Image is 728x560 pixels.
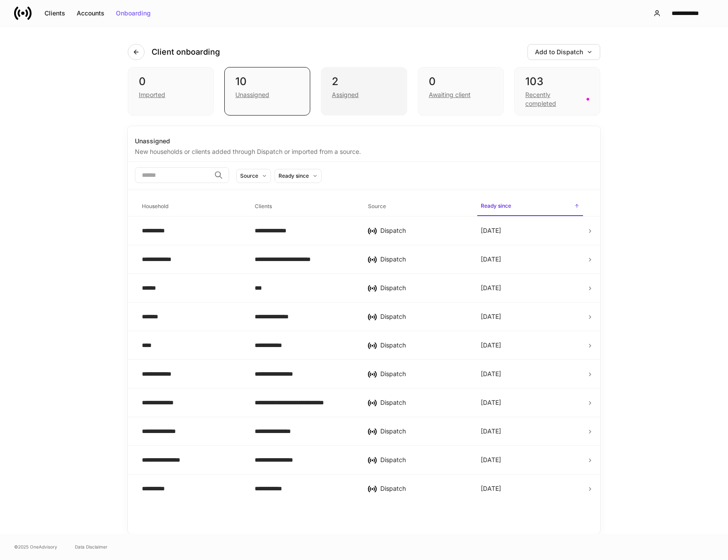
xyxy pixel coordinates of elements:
[380,427,467,436] div: Dispatch
[138,198,244,216] span: Household
[279,172,309,180] div: Ready since
[139,75,203,89] div: 0
[380,370,467,378] div: Dispatch
[380,341,467,350] div: Dispatch
[255,202,272,210] h6: Clients
[481,255,501,264] p: [DATE]
[135,137,593,146] div: Unassigned
[477,197,583,216] span: Ready since
[481,284,501,292] p: [DATE]
[139,90,165,99] div: Imported
[235,75,299,89] div: 10
[321,67,407,116] div: 2Assigned
[14,543,57,550] span: © 2025 OneAdvisory
[525,90,581,108] div: Recently completed
[481,226,501,235] p: [DATE]
[380,312,467,321] div: Dispatch
[77,10,104,16] div: Accounts
[240,172,258,180] div: Source
[535,49,593,55] div: Add to Dispatch
[527,44,600,60] button: Add to Dispatch
[380,255,467,264] div: Dispatch
[275,169,322,183] button: Ready since
[128,67,214,116] div: 0Imported
[364,198,470,216] span: Source
[481,455,501,464] p: [DATE]
[418,67,504,116] div: 0Awaiting client
[71,6,110,20] button: Accounts
[380,398,467,407] div: Dispatch
[380,455,467,464] div: Dispatch
[45,10,65,16] div: Clients
[251,198,357,216] span: Clients
[514,67,600,116] div: 103Recently completed
[429,75,493,89] div: 0
[75,543,108,550] a: Data Disclaimer
[380,484,467,493] div: Dispatch
[116,10,151,16] div: Onboarding
[332,75,396,89] div: 2
[224,67,310,116] div: 10Unassigned
[481,202,511,210] h6: Ready since
[236,169,271,183] button: Source
[135,146,593,156] div: New households or clients added through Dispatch or imported from a source.
[368,202,386,210] h6: Source
[481,398,501,407] p: [DATE]
[481,484,501,493] p: [DATE]
[380,226,467,235] div: Dispatch
[152,47,220,57] h4: Client onboarding
[39,6,71,20] button: Clients
[481,341,501,350] p: [DATE]
[110,6,156,20] button: Onboarding
[429,90,471,99] div: Awaiting client
[235,90,269,99] div: Unassigned
[380,284,467,292] div: Dispatch
[142,202,168,210] h6: Household
[481,312,501,321] p: [DATE]
[481,370,501,378] p: [DATE]
[525,75,589,89] div: 103
[481,427,501,436] p: [DATE]
[332,90,359,99] div: Assigned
